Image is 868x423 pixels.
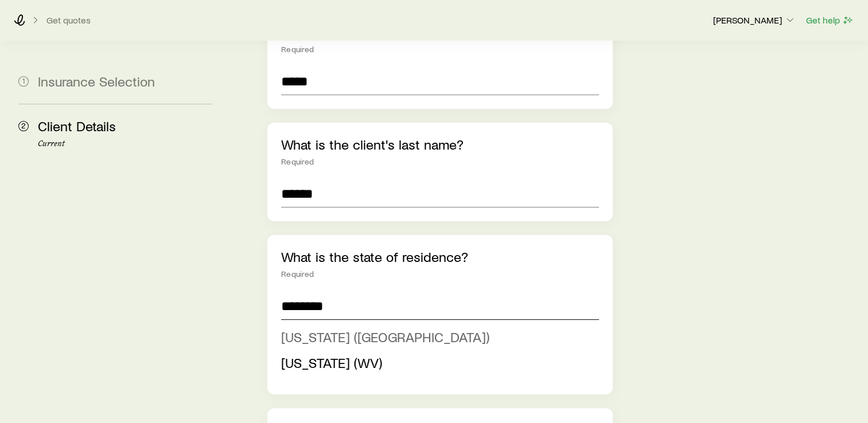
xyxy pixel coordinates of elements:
[38,73,155,89] span: Insurance Selection
[281,324,592,350] li: Virginia (VA)
[281,269,599,279] div: Required
[713,14,796,26] p: [PERSON_NAME]
[46,15,91,26] button: Get quotes
[18,76,29,87] span: 1
[18,121,29,131] span: 2
[38,139,212,148] p: Current
[38,117,116,134] span: Client Details
[281,45,599,54] div: Required
[713,14,796,28] button: [PERSON_NAME]
[281,136,599,152] p: What is the client's last name?
[281,354,382,371] span: [US_STATE] (WV)
[281,157,599,166] div: Required
[281,328,489,345] span: [US_STATE] ([GEOGRAPHIC_DATA])
[281,350,592,376] li: West Virginia (WV)
[281,249,599,265] p: What is the state of residence?
[805,14,854,27] button: Get help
